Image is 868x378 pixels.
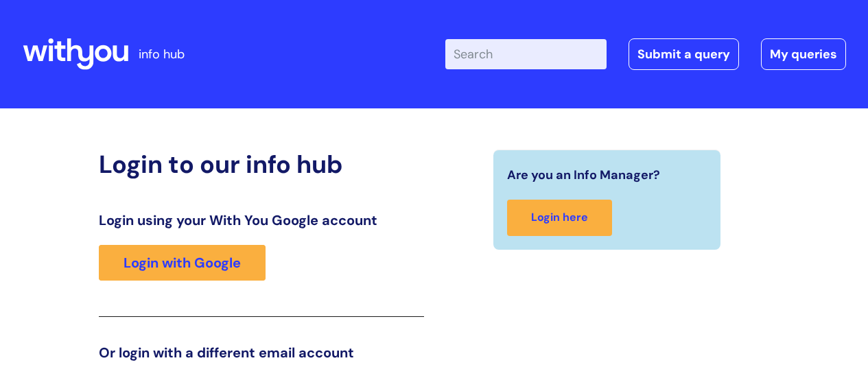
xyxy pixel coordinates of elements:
[761,38,846,70] a: My queries
[139,43,185,65] p: info hub
[99,150,424,179] h2: Login to our info hub
[507,164,660,186] span: Are you an Info Manager?
[629,38,739,70] a: Submit a query
[445,39,607,69] input: Search
[99,245,266,281] a: Login with Google
[99,344,424,361] h3: Or login with a different email account
[99,212,424,228] h3: Login using your With You Google account
[507,200,612,236] a: Login here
